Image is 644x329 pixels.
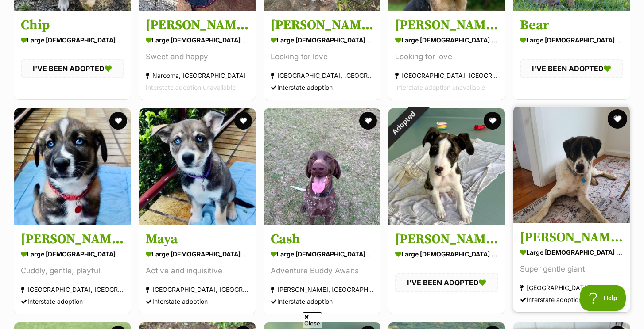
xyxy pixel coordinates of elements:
div: Looking for love [395,51,498,63]
div: Looking for love [271,51,374,63]
button: favourite [359,112,376,130]
div: [GEOGRAPHIC_DATA], [GEOGRAPHIC_DATA] [520,282,623,294]
h3: [PERSON_NAME] [395,17,498,34]
div: Interstate adoption [520,294,623,306]
img: Cash [264,108,380,225]
div: large [DEMOGRAPHIC_DATA] Dog [271,34,374,46]
div: large [DEMOGRAPHIC_DATA] Dog [21,248,124,260]
div: Narooma, [GEOGRAPHIC_DATA] [146,69,249,81]
span: Interstate adoption unavailable [146,84,236,91]
a: [PERSON_NAME] large [DEMOGRAPHIC_DATA] Dog I'VE BEEN ADOPTED favourite [388,224,505,313]
div: Sweet and happy [146,51,249,63]
h3: [PERSON_NAME] [21,231,124,248]
h3: [PERSON_NAME] [271,17,374,34]
button: favourite [484,112,501,130]
div: I'VE BEEN ADOPTED [21,59,124,78]
div: [GEOGRAPHIC_DATA], [GEOGRAPHIC_DATA] [395,69,498,81]
a: [PERSON_NAME] large [DEMOGRAPHIC_DATA] Dog Super gentle giant [GEOGRAPHIC_DATA], [GEOGRAPHIC_DATA... [513,222,630,312]
a: [PERSON_NAME] large [DEMOGRAPHIC_DATA] Dog Looking for love [GEOGRAPHIC_DATA], [GEOGRAPHIC_DATA] ... [388,10,505,100]
h3: [PERSON_NAME] [146,17,249,34]
div: large [DEMOGRAPHIC_DATA] Dog [520,246,623,259]
div: Adopted [377,97,430,149]
button: favourite [109,112,127,130]
div: large [DEMOGRAPHIC_DATA] Dog [395,248,498,260]
img: Maya [139,108,256,225]
div: Active and inquisitive [146,265,249,277]
button: favourite [234,112,252,130]
iframe: Help Scout Beacon - Open [580,285,626,311]
button: favourite [608,109,627,129]
h3: Maya [146,231,249,248]
img: Ethel [388,108,505,225]
img: Dewey [14,108,131,225]
span: Interstate adoption unavailable [395,84,485,91]
div: [GEOGRAPHIC_DATA], [GEOGRAPHIC_DATA] [271,69,374,81]
a: Bear large [DEMOGRAPHIC_DATA] Dog I'VE BEEN ADOPTED favourite [513,10,630,99]
h3: [PERSON_NAME] [395,231,498,248]
div: [PERSON_NAME], [GEOGRAPHIC_DATA] [271,283,374,295]
div: large [DEMOGRAPHIC_DATA] Dog [21,34,124,46]
a: Maya large [DEMOGRAPHIC_DATA] Dog Active and inquisitive [GEOGRAPHIC_DATA], [GEOGRAPHIC_DATA] Int... [139,224,256,314]
div: I'VE BEEN ADOPTED [520,59,623,78]
a: [PERSON_NAME] large [DEMOGRAPHIC_DATA] Dog Sweet and happy Narooma, [GEOGRAPHIC_DATA] Interstate ... [139,10,256,100]
div: large [DEMOGRAPHIC_DATA] Dog [395,34,498,46]
div: Super gentle giant [520,263,623,275]
h3: Bear [520,17,623,34]
div: large [DEMOGRAPHIC_DATA] Dog [271,248,374,260]
div: [GEOGRAPHIC_DATA], [GEOGRAPHIC_DATA] [21,283,124,295]
div: Adventure Buddy Awaits [271,265,374,277]
a: Cash large [DEMOGRAPHIC_DATA] Dog Adventure Buddy Awaits [PERSON_NAME], [GEOGRAPHIC_DATA] Interst... [264,224,380,314]
a: [PERSON_NAME] large [DEMOGRAPHIC_DATA] Dog Cuddly, gentle, playful [GEOGRAPHIC_DATA], [GEOGRAPHIC... [14,224,131,314]
div: Interstate adoption [271,81,374,93]
a: Adopted [388,218,505,226]
div: large [DEMOGRAPHIC_DATA] Dog [146,34,249,46]
div: Interstate adoption [271,295,374,307]
div: I'VE BEEN ADOPTED [395,273,498,292]
img: Reyner [513,107,630,223]
div: Cuddly, gentle, playful [21,265,124,277]
h3: Cash [271,231,374,248]
div: Interstate adoption [146,295,249,307]
span: Close [303,312,322,328]
div: Interstate adoption [21,295,124,307]
div: large [DEMOGRAPHIC_DATA] Dog [146,248,249,260]
h3: Chip [21,17,124,34]
div: [GEOGRAPHIC_DATA], [GEOGRAPHIC_DATA] [146,283,249,295]
h3: [PERSON_NAME] [520,229,623,246]
a: [PERSON_NAME] large [DEMOGRAPHIC_DATA] Dog Looking for love [GEOGRAPHIC_DATA], [GEOGRAPHIC_DATA] ... [264,10,380,100]
a: Chip large [DEMOGRAPHIC_DATA] Dog I'VE BEEN ADOPTED favourite [14,10,131,99]
div: large [DEMOGRAPHIC_DATA] Dog [520,34,623,46]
